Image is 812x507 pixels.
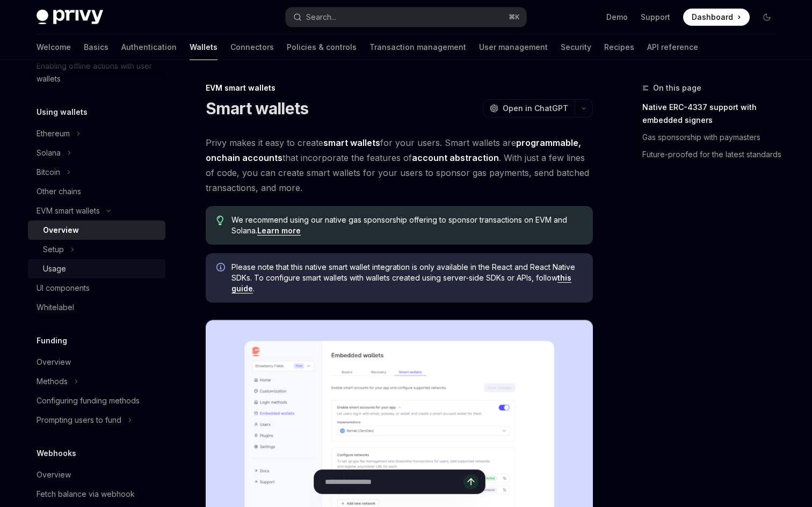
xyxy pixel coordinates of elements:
[412,152,499,164] a: account abstraction
[121,34,177,60] a: Authentication
[37,414,121,427] div: Prompting users to fund
[206,135,593,195] span: Privy makes it easy to create for your users. Smart wallets are that incorporate the features of ...
[231,215,582,236] span: We recommend using our native gas sponsorship offering to sponsor transactions on EVM and Solana.
[37,185,81,198] div: Other chains
[683,9,750,26] a: Dashboard
[37,166,60,179] div: Bitcoin
[306,11,336,24] div: Search...
[692,12,733,23] span: Dashboard
[503,103,568,114] span: Open in ChatGPT
[479,34,548,60] a: User management
[758,9,775,26] button: Toggle dark mode
[43,243,64,256] div: Setup
[37,375,68,388] div: Methods
[37,301,74,314] div: Whitelabel
[286,8,526,27] button: Search...⌘K
[37,468,71,481] div: Overview
[84,34,108,60] a: Basics
[43,262,66,275] div: Usage
[37,282,90,295] div: UI components
[606,12,628,23] a: Demo
[257,226,301,236] a: Learn more
[216,263,227,274] svg: Info
[37,204,100,217] div: EVM smart wallets
[604,34,634,60] a: Recipes
[231,262,582,294] span: Please note that this native smart wallet integration is only available in the React and React Na...
[37,146,61,159] div: Solana
[230,34,274,60] a: Connectors
[28,465,165,484] a: Overview
[37,127,70,140] div: Ethereum
[37,356,71,369] div: Overview
[483,99,575,117] button: Open in ChatGPT
[28,278,165,298] a: UI components
[641,12,670,23] a: Support
[28,484,165,504] a: Fetch balance via webhook
[37,34,71,60] a: Welcome
[28,352,165,372] a: Overview
[28,298,165,317] a: Whitelabel
[37,334,67,347] h5: Funding
[287,34,357,60] a: Policies & controls
[206,83,593,93] div: EVM smart wallets
[642,146,784,163] a: Future-proofed for the latest standards
[647,34,698,60] a: API reference
[369,34,466,60] a: Transaction management
[642,99,784,129] a: Native ERC-4337 support with embedded signers
[509,13,520,21] span: ⌘ K
[37,447,76,460] h5: Webhooks
[37,106,88,119] h5: Using wallets
[37,10,103,25] img: dark logo
[43,224,79,237] div: Overview
[653,82,701,94] span: On this page
[28,391,165,410] a: Configuring funding methods
[206,99,308,118] h1: Smart wallets
[216,216,224,225] svg: Tip
[28,221,165,240] a: Overview
[561,34,591,60] a: Security
[37,394,140,407] div: Configuring funding methods
[463,474,479,489] button: Send message
[37,488,135,501] div: Fetch balance via webhook
[190,34,218,60] a: Wallets
[642,129,784,146] a: Gas sponsorship with paymasters
[323,137,380,148] strong: smart wallets
[28,182,165,201] a: Other chains
[28,259,165,278] a: Usage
